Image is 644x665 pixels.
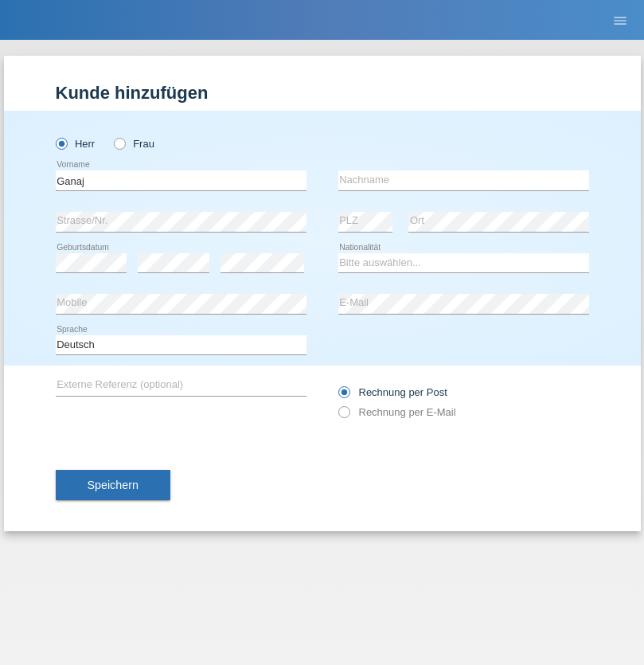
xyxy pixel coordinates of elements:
[56,138,66,148] input: Herr
[56,138,96,150] label: Herr
[338,406,349,426] input: Rechnung per E-Mail
[338,406,456,418] label: Rechnung per E-Mail
[88,479,139,491] span: Speichern
[612,13,628,29] i: menu
[604,15,636,25] a: menu
[338,386,349,406] input: Rechnung per Post
[114,138,124,148] input: Frau
[114,138,154,150] label: Frau
[56,83,589,103] h1: Kunde hinzufügen
[338,386,447,398] label: Rechnung per Post
[56,470,170,500] button: Speichern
